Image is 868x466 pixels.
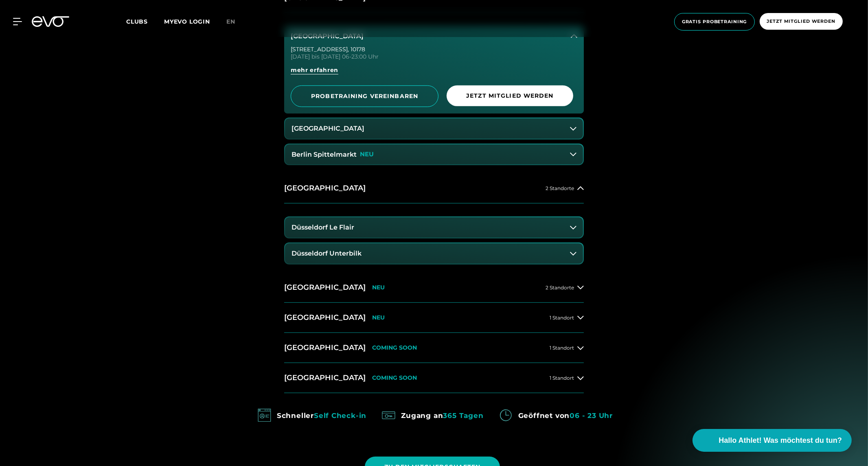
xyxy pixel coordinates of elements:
[284,303,584,333] button: [GEOGRAPHIC_DATA]NEU1 Standort
[292,250,362,257] h3: Düsseldorf Unterbilk
[292,125,364,132] h3: [GEOGRAPHIC_DATA]
[693,429,852,452] button: Hallo Athlet! Was möchtest du tun?
[379,406,398,424] img: evofitness
[314,411,366,420] em: Self Check-in
[284,282,366,293] h2: [GEOGRAPHIC_DATA]
[401,409,483,422] div: Zugang an
[255,406,274,424] img: evofitness
[292,151,357,158] h3: Berlin Spittelmarkt
[443,411,484,420] em: 365 Tagen
[372,314,385,321] p: NEU
[372,374,417,381] p: COMING SOON
[284,373,366,383] h2: [GEOGRAPHIC_DATA]
[291,66,577,81] a: mehr erfahren
[466,92,554,100] span: Jetzt Mitglied werden
[284,313,366,323] h2: [GEOGRAPHIC_DATA]
[284,273,584,303] button: [GEOGRAPHIC_DATA]NEU2 Standorte
[164,18,210,25] a: MYEVO LOGIN
[372,344,417,351] p: COMING SOON
[285,243,583,264] button: Düsseldorf Unterbilk
[285,217,583,238] button: Düsseldorf Le Flair
[767,18,835,25] span: Jetzt Mitglied werden
[284,333,584,363] button: [GEOGRAPHIC_DATA]COMING SOON1 Standort
[277,409,367,422] div: Schneller
[226,18,235,25] span: en
[546,186,574,191] span: 2 Standorte
[550,345,574,350] span: 1 Standort
[291,66,338,74] span: mehr erfahren
[311,92,419,101] span: PROBETRAINING VEREINBAREN
[126,18,148,25] span: Clubs
[292,224,354,231] h3: Düsseldorf Le Flair
[672,13,757,31] a: Gratis Probetraining
[285,118,583,139] button: [GEOGRAPHIC_DATA]
[284,343,366,353] h2: [GEOGRAPHIC_DATA]
[682,18,747,25] span: Gratis Probetraining
[447,85,577,107] a: Jetzt Mitglied werden
[570,411,613,420] em: 06 - 23 Uhr
[284,183,366,193] h2: [GEOGRAPHIC_DATA]
[550,375,574,381] span: 1 Standort
[550,315,574,320] span: 1 Standort
[518,409,613,422] div: Geöffnet von
[546,285,574,290] span: 2 Standorte
[285,144,583,165] button: Berlin SpittelmarktNEU
[291,85,438,107] a: PROBETRAINING VEREINBAREN
[126,18,164,25] a: Clubs
[291,54,577,59] div: [DATE] bis [DATE] 06-23:00 Uhr
[284,363,584,393] button: [GEOGRAPHIC_DATA]COMING SOON1 Standort
[757,13,845,31] a: Jetzt Mitglied werden
[360,151,374,158] p: NEU
[372,284,385,291] p: NEU
[291,46,577,52] div: [STREET_ADDRESS] , 10178
[719,435,842,446] span: Hallo Athlet! Was möchtest du tun?
[497,406,515,424] img: evofitness
[284,173,584,203] button: [GEOGRAPHIC_DATA]2 Standorte
[226,17,245,26] a: en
